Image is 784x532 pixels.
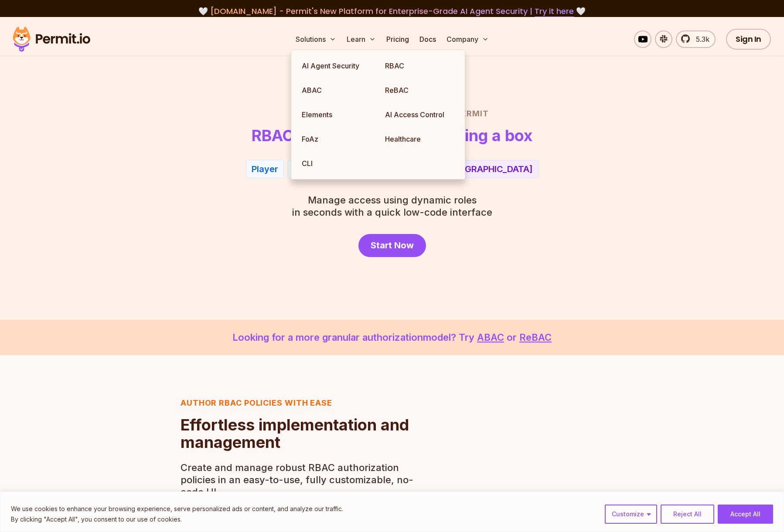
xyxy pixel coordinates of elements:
[21,5,763,17] div: 🤍 🤍
[718,505,773,524] button: Accept All
[477,332,504,343] a: ABAC
[11,514,343,525] p: By clicking "Accept All", you consent to our use of cookies.
[378,54,461,78] a: RBAC
[691,34,709,44] span: 5.3k
[9,24,94,54] img: Permit logo
[87,108,697,120] h2: Role Based Access Control
[181,416,419,451] h2: Effortless implementation and management
[295,127,378,151] a: FoAz
[21,330,763,345] p: Looking for a more granular authorization model? Try or
[210,6,574,17] span: [DOMAIN_NAME] - Permit's New Platform for Enterprise-Grade AI Agent Security |
[295,151,378,176] a: CLI
[378,127,461,151] a: Healthcare
[371,239,414,251] span: Start Now
[252,163,278,175] div: Player
[292,194,492,218] p: in seconds with a quick low-code interface
[378,78,461,102] a: ReBAC
[416,30,440,48] a: Docs
[292,30,340,48] button: Solutions
[519,332,552,343] a: ReBAC
[535,6,574,17] a: Try it here
[252,127,532,144] h1: RBAC now as easy as checking a box
[295,54,378,78] a: AI Agent Security
[358,234,426,257] a: Start Now
[295,102,378,127] a: Elements
[181,397,419,409] h3: Author RBAC POLICIES with EASE
[726,29,771,50] a: Sign In
[443,30,492,48] button: Company
[295,78,378,102] a: ABAC
[383,30,412,48] a: Pricing
[661,505,714,524] button: Reject All
[11,504,343,514] p: We use cookies to enhance your browsing experience, serve personalized ads or content, and analyz...
[378,102,461,127] a: AI Access Control
[181,461,419,498] p: Create and manage robust RBAC authorization policies in an easy-to-use, fully customizable, no-co...
[676,30,716,48] a: 5.3k
[605,505,657,524] button: Customize
[343,30,379,48] button: Learn
[292,194,492,206] span: Manage access using dynamic roles
[419,163,533,175] div: From [GEOGRAPHIC_DATA]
